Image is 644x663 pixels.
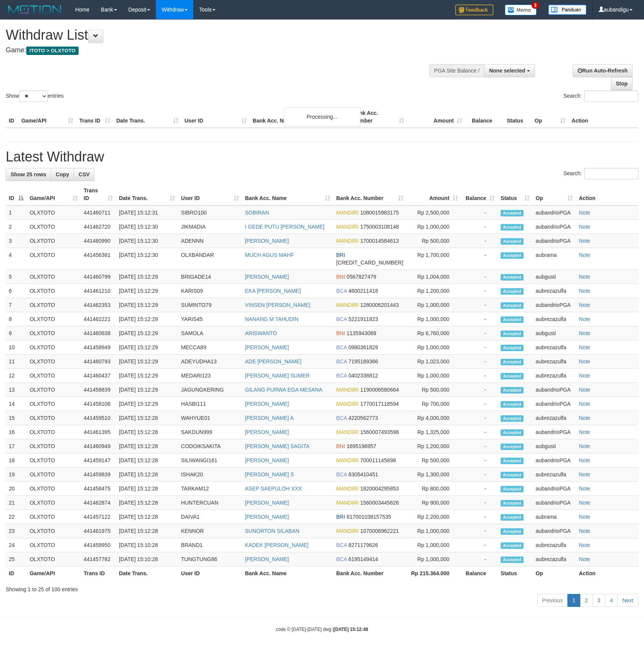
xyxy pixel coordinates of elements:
td: Rp 6,760,000 [406,326,461,340]
td: 441458839 [81,383,116,397]
a: [PERSON_NAME] S [245,471,294,477]
span: ITOTO > OLXTOTO [26,47,79,55]
span: BCA [336,358,347,365]
td: - [461,298,498,312]
a: ARISWANTO [245,330,277,336]
a: [PERSON_NAME] SUMER [245,373,310,379]
span: Accepted [501,373,524,379]
a: Note [579,429,590,435]
td: KARIS09 [178,284,242,298]
th: ID [6,106,18,128]
td: Rp 1,700,000 [406,248,461,270]
span: CSV [79,171,90,177]
input: Search: [584,90,638,102]
a: [PERSON_NAME] [245,274,289,280]
span: Accepted [501,288,524,295]
td: ADEYUDHA13 [178,355,242,369]
th: Game/API [18,106,76,128]
td: 3 [6,234,27,248]
a: Note [579,330,590,336]
th: Trans ID: activate to sort column ascending [81,184,116,205]
a: Note [579,316,590,322]
th: Amount: activate to sort column ascending [406,184,461,205]
td: OLXTOTO [27,205,81,220]
td: Rp 500,000 [406,383,461,397]
a: Run Auto-Refresh [573,64,633,77]
td: [DATE] 15:12:29 [116,298,178,312]
a: MUCH AGUS MAHF [245,252,294,258]
span: Accepted [501,401,524,408]
th: Date Trans. [113,106,181,128]
a: EKA [PERSON_NAME] [245,288,301,294]
a: Note [579,514,590,520]
span: MANDIRI [336,401,359,407]
img: Feedback.jpg [455,5,493,15]
span: BCA [336,288,347,294]
span: Copy 0980361829 to clipboard [348,344,378,350]
span: Copy 1700014584613 to clipboard [360,238,399,244]
span: BNI [336,330,345,336]
a: SOBIRAN [245,210,269,216]
td: 441462353 [81,298,116,312]
a: [PERSON_NAME] SAGITA [245,443,310,449]
td: aubandrioPGA [533,220,576,234]
a: [PERSON_NAME] [245,344,289,350]
td: 441460711 [81,205,116,220]
td: SUMINTO79 [178,298,242,312]
td: aubandrioPGA [533,205,576,220]
th: Bank Acc. Name: activate to sort column ascending [242,184,333,205]
td: [DATE] 15:12:30 [116,234,178,248]
td: HASBI111 [178,397,242,411]
th: Bank Acc. Number: activate to sort column ascending [333,184,406,205]
div: Processing... [284,107,360,126]
th: Status [504,106,532,128]
td: 441460949 [81,439,116,453]
td: - [461,355,498,369]
td: YARIS45 [178,312,242,326]
td: [DATE] 15:12:29 [116,270,178,284]
a: CSV [74,168,95,181]
label: Show entries [6,90,64,102]
img: panduan.png [548,5,586,15]
a: Note [579,302,590,308]
td: Rp 1,200,000 [406,284,461,298]
th: Balance [465,106,504,128]
a: 2 [580,594,593,607]
a: ASEP SAEPULOH XXX [245,486,302,492]
a: VINSEN [PERSON_NAME] [245,302,310,308]
a: Note [579,556,590,562]
span: MANDIRI [336,429,359,435]
td: OLXTOTO [27,453,81,468]
span: Accepted [501,415,524,422]
a: Note [579,274,590,280]
a: Note [579,210,590,216]
span: Copy 4600211418 to clipboard [348,288,378,294]
td: 5 [6,270,27,284]
td: 10 [6,340,27,355]
td: aubrama [533,248,576,270]
td: OLXTOTO [27,369,81,383]
td: OLXTOTO [27,284,81,298]
td: [DATE] 15:12:31 [116,205,178,220]
span: MANDIRI [336,238,359,244]
td: ADENNN [178,234,242,248]
td: 1 [6,205,27,220]
td: Rp 1,000,000 [406,369,461,383]
label: Search: [564,90,638,102]
td: SAMOLA [178,326,242,340]
td: aubrezazulfa [533,355,576,369]
td: 441462221 [81,312,116,326]
td: OLXTOTO [27,383,81,397]
label: Search: [564,168,638,179]
td: 441462720 [81,220,116,234]
td: OLXTOTO [27,411,81,425]
a: [PERSON_NAME] A [245,415,294,421]
td: [DATE] 15:12:28 [116,425,178,439]
td: OLXTOTO [27,234,81,248]
span: BRI [336,252,345,258]
td: [DATE] 15:12:28 [116,411,178,425]
td: Rp 2,500,000 [406,205,461,220]
td: [DATE] 15:12:29 [116,383,178,397]
a: Note [579,238,590,244]
span: Accepted [501,359,524,365]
